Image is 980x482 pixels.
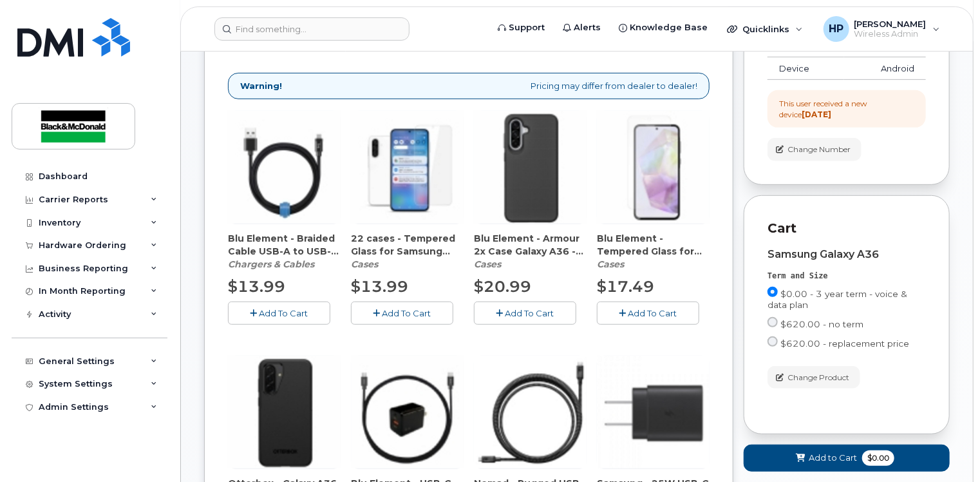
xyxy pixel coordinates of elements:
[597,277,654,296] span: $17.49
[228,232,341,271] div: Blu Element - Braided Cable USB-A to USB-C (4ft) – Black (CAMIPZ000176)
[768,287,778,297] input: $0.00 - 3 year term - voice & data plan
[768,249,926,260] div: Samsung Galaxy A36
[742,24,789,34] span: Quicklinks
[802,110,831,119] strong: [DATE]
[228,258,314,270] em: Chargers & Cables
[844,57,926,81] td: Android
[474,232,587,258] span: Blu Element - Armour 2x Case Galaxy A36 - Black (CACABE000879)
[787,144,851,155] span: Change Number
[228,277,285,296] span: $13.99
[809,452,857,464] span: Add to Cart
[351,302,453,324] button: Add To Cart
[829,21,843,37] span: HP
[597,232,710,271] div: Blu Element - Tempered Glass for Galaxy A36 (CATGBE000139)
[259,308,308,318] span: Add To Cart
[382,308,431,318] span: Add To Cart
[554,15,610,41] a: Alerts
[610,15,717,41] a: Knowledge Base
[489,15,554,41] a: Support
[768,219,926,238] p: Cart
[228,302,330,324] button: Add To Cart
[628,308,677,318] span: Add To Cart
[597,232,710,258] span: Blu Element - Tempered Glass for Galaxy A36 (CATGBE000139)
[768,57,844,81] td: Device
[768,317,778,327] input: $620.00 - no term
[474,302,576,324] button: Add To Cart
[597,356,710,468] img: accessory36708.JPG
[351,232,464,271] div: 22 cases - Tempered Glass for Samsung Galaxy A36 (CATGBE000138)
[779,98,914,120] div: This user received a new device
[815,16,949,42] div: Harsh Patel
[351,111,464,224] img: accessory37072.JPG
[768,289,907,310] span: $0.00 - 3 year term - voice & data plan
[768,336,778,347] input: $620.00 - replacement price
[768,138,862,160] button: Change Number
[240,80,282,92] strong: Warning!
[787,372,849,383] span: Change Product
[474,111,587,224] img: accessory37070.JPG
[351,258,378,270] em: Cases
[854,19,927,29] span: [PERSON_NAME]
[505,308,554,318] span: Add To Cart
[474,277,531,296] span: $20.99
[780,319,863,329] span: $620.00 - no term
[718,16,812,42] div: Quicklinks
[768,366,860,389] button: Change Product
[509,21,545,34] span: Support
[228,356,341,468] img: accessory37071.JPG
[597,302,699,324] button: Add To Cart
[862,450,894,466] span: $0.00
[228,73,710,99] div: Pricing may differ from dealer to dealer!
[574,21,601,34] span: Alerts
[597,258,624,270] em: Cases
[228,111,341,224] img: accessory36348.JPG
[474,258,501,270] em: Cases
[351,232,464,258] span: 22 cases - Tempered Glass for Samsung Galaxy A36 (CATGBE000138)
[474,356,587,468] img: accessory36548.JPG
[228,232,341,258] span: Blu Element - Braided Cable USB-A to USB-C (4ft) – Black (CAMIPZ000176)
[780,338,909,349] span: $620.00 - replacement price
[351,356,464,468] img: accessory36347.JPG
[744,445,950,471] button: Add to Cart $0.00
[768,271,926,282] div: Term and Size
[474,232,587,271] div: Blu Element - Armour 2x Case Galaxy A36 - Black (CACABE000879)
[597,111,710,224] img: accessory37073.JPG
[214,17,410,41] input: Find something...
[854,29,927,39] span: Wireless Admin
[351,277,408,296] span: $13.99
[630,21,708,34] span: Knowledge Base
